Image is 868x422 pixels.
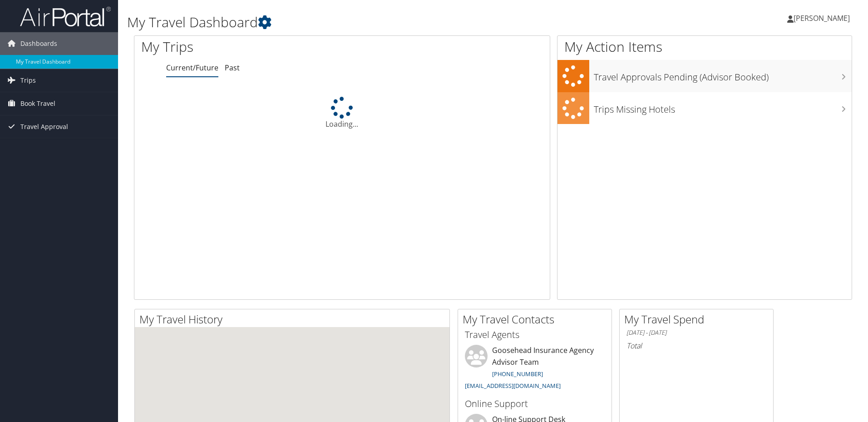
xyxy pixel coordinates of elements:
[134,97,550,129] div: Loading...
[794,13,850,23] span: [PERSON_NAME]
[624,312,773,327] h2: My Travel Spend
[460,345,609,393] li: Goosehead Insurance Agency Advisor Team
[787,5,859,32] a: [PERSON_NAME]
[557,37,852,56] h1: My Action Items
[465,328,605,341] h3: Travel Agents
[465,397,605,410] h3: Online Support
[557,60,852,92] a: Travel Approvals Pending (Advisor Booked)
[463,312,612,327] h2: My Travel Contacts
[20,69,36,92] span: Trips
[594,66,852,84] h3: Travel Approvals Pending (Advisor Booked)
[20,92,55,115] span: Book Travel
[166,63,218,73] a: Current/Future
[141,37,370,56] h1: My Trips
[626,328,766,337] h6: [DATE] - [DATE]
[139,312,449,327] h2: My Travel History
[492,370,543,378] a: [PHONE_NUMBER]
[20,32,57,55] span: Dashboards
[225,63,240,73] a: Past
[127,13,615,32] h1: My Travel Dashboard
[20,6,111,27] img: airportal-logo.png
[20,115,68,138] span: Travel Approval
[465,382,561,390] a: [EMAIL_ADDRESS][DOMAIN_NAME]
[557,92,852,124] a: Trips Missing Hotels
[594,99,852,116] h3: Trips Missing Hotels
[626,341,766,351] h6: Total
